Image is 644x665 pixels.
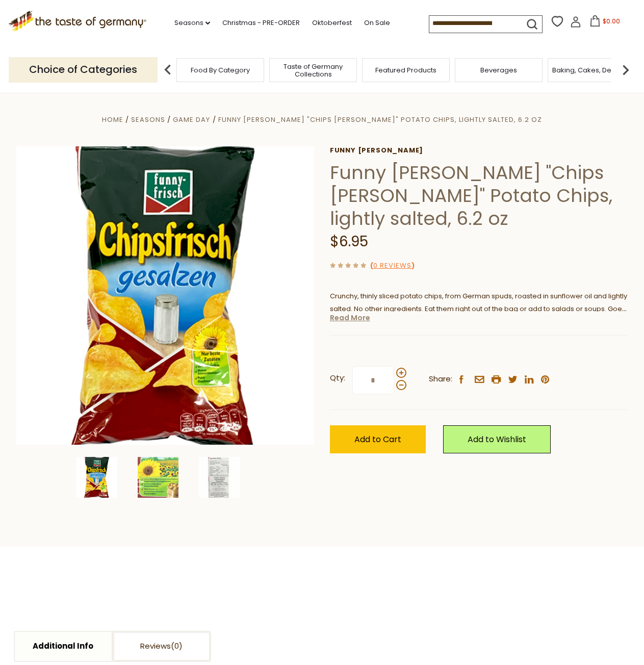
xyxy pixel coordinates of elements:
[330,425,426,453] button: Add to Cart
[138,457,178,498] img: Funny Frisch "Chips Frish" Potato Chips, lightly salted, 6.2 oz
[373,261,411,271] a: 0 Reviews
[330,313,370,323] a: Read More
[330,291,627,326] span: Crunchy, thinly sliced potato chips, from German spuds, roasted in sunflower oil and lightly salt...
[330,161,628,230] h1: Funny [PERSON_NAME] "Chips [PERSON_NAME]" Potato Chips, lightly salted, 6.2 oz
[9,57,158,82] p: Choice of Categories
[312,17,352,29] a: Oktoberfest
[76,457,117,498] img: Funny Frisch "Chips Frish" Potato Chips, lightly salted, 6.2 oz
[354,433,401,445] span: Add to Cart
[113,632,210,661] a: Reviews
[16,146,315,445] img: Funny Frisch "Chips Frish" Potato Chips, lightly salted, 6.2 oz
[552,66,631,74] a: Baking, Cakes, Desserts
[158,60,178,80] img: previous arrow
[330,146,628,155] a: Funny [PERSON_NAME]
[443,425,551,453] a: Add to Wishlist
[615,60,636,80] img: next arrow
[218,115,542,124] a: Funny [PERSON_NAME] "Chips [PERSON_NAME]" Potato Chips, lightly salted, 6.2 oz
[330,372,345,385] strong: Qty:
[174,17,210,29] a: Seasons
[173,115,210,124] a: Game Day
[603,17,620,25] span: $0.00
[191,66,250,74] a: Food By Category
[429,373,452,386] span: Share:
[102,115,123,124] a: Home
[370,261,415,270] span: ( )
[364,17,390,29] a: On Sale
[352,366,394,394] input: Qty:
[330,232,368,251] span: $6.95
[131,115,165,124] a: Seasons
[375,66,436,74] a: Featured Products
[222,17,300,29] a: Christmas - PRE-ORDER
[480,66,517,74] a: Beverages
[583,15,627,31] button: $0.00
[272,63,354,78] a: Taste of Germany Collections
[199,457,240,498] img: Funny Frisch "Chips Frish" Potato Chips, lightly salted, 6.2 oz
[15,632,112,661] a: Additional Info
